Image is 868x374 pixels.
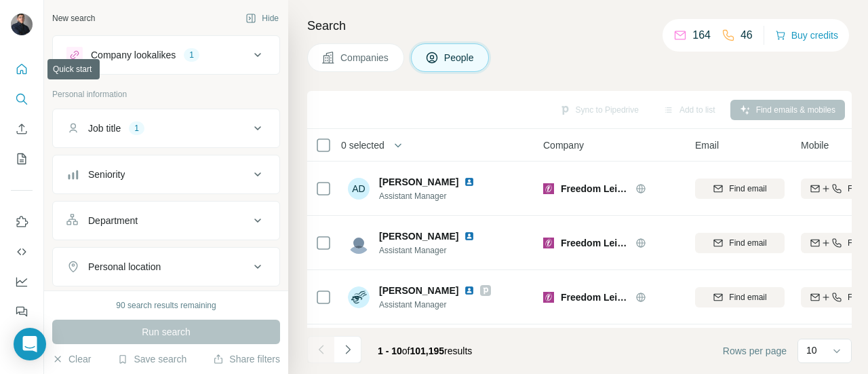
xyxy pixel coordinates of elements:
span: 101,195 [410,345,445,356]
span: Freedom Leisure [561,291,629,304]
span: Find email [729,237,766,249]
span: of [402,345,410,356]
button: Department [53,204,279,237]
button: Hide [236,8,288,29]
span: Freedom Leisure [561,182,629,195]
span: [PERSON_NAME] [379,175,458,189]
button: Clear [52,352,91,366]
span: Find email [729,183,766,195]
span: Freedom Leisure [561,236,629,250]
button: Company lookalikes1 [53,39,279,71]
span: 0 selected [341,138,384,152]
button: Find email [695,287,785,307]
span: 1 - 10 [378,345,402,356]
span: Company [543,138,584,152]
button: Quick start [11,57,33,81]
span: Email [695,138,719,152]
img: LinkedIn logo [464,231,475,242]
button: Buy credits [775,26,838,45]
span: [PERSON_NAME] [379,284,458,297]
div: Personal location [88,260,161,274]
div: Department [88,214,138,227]
img: Logo of Freedom Leisure [543,238,554,248]
button: Enrich CSV [11,117,33,141]
img: Avatar [348,286,370,308]
div: 1 [184,49,199,61]
span: Assistant Manager [379,299,491,311]
button: Find email [695,179,785,199]
button: Find email [695,233,785,253]
span: Companies [340,51,390,64]
button: Dashboard [11,269,33,294]
div: AD [348,178,370,200]
img: Avatar [11,14,33,35]
p: Personal information [52,88,280,100]
div: Seniority [88,168,125,181]
span: People [444,51,475,64]
div: 1 [129,122,144,134]
button: Use Surfe API [11,240,33,264]
button: Feedback [11,299,33,324]
div: Company lookalikes [91,48,176,62]
button: Personal location [53,250,279,283]
button: Job title1 [53,112,279,145]
div: 90 search results remaining [116,299,216,312]
p: 46 [741,27,753,43]
img: LinkedIn logo [464,176,475,187]
span: Assistant Manager [379,244,491,257]
span: results [378,345,472,356]
p: 164 [692,27,711,43]
p: 10 [806,343,817,357]
div: New search [52,12,95,24]
button: Search [11,87,33,111]
div: Job title [88,121,121,135]
button: Navigate to next page [334,336,361,363]
span: Assistant Manager [379,190,491,202]
span: Mobile [801,138,829,152]
img: Avatar [348,232,370,254]
span: Rows per page [723,344,787,358]
img: Logo of Freedom Leisure [543,183,554,194]
button: My lists [11,147,33,171]
span: Find email [729,291,766,303]
div: Open Intercom Messenger [14,328,46,360]
button: Save search [117,352,186,366]
button: Seniority [53,158,279,191]
span: [PERSON_NAME] [379,231,458,242]
button: Use Surfe on LinkedIn [11,210,33,234]
button: Share filters [213,352,280,366]
img: LinkedIn logo [464,285,475,296]
img: Logo of Freedom Leisure [543,292,554,303]
h4: Search [307,16,852,35]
